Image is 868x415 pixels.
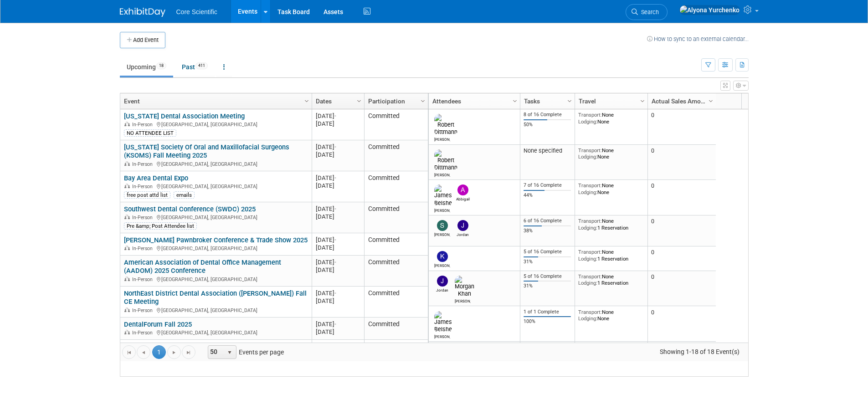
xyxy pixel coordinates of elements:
[354,93,364,107] a: Column Settings
[124,191,170,199] div: free post attd list
[208,346,224,359] span: 50
[195,62,208,69] span: 411
[511,97,519,105] span: Column Settings
[524,283,571,289] div: 31%
[316,151,360,159] div: [DATE]
[124,161,130,166] img: In-Person Event
[578,182,602,189] span: Transport:
[578,189,597,195] span: Lodging:
[334,205,336,212] span: -
[334,174,336,181] span: -
[647,342,716,370] td: 0
[434,114,457,136] img: Robert Dittmann
[434,207,450,213] div: James Belshe
[578,118,597,125] span: Lodging:
[578,309,644,322] div: None None
[124,328,308,336] div: [GEOGRAPHIC_DATA], [GEOGRAPHIC_DATA]
[124,306,308,314] div: [GEOGRAPHIC_DATA], [GEOGRAPHIC_DATA]
[334,259,336,266] span: -
[578,225,597,231] span: Lodging:
[524,249,571,255] div: 5 of 16 Complete
[578,218,602,224] span: Transport:
[182,345,195,359] a: Go to the last page
[124,307,130,312] img: In-Person Event
[368,93,422,109] a: Participation
[637,93,647,107] a: Column Settings
[316,205,360,213] div: [DATE]
[579,93,642,109] a: Travel
[524,318,571,325] div: 100%
[132,246,155,251] span: In-Person
[334,143,336,150] span: -
[132,215,155,220] span: In-Person
[434,311,452,333] img: James Belshe
[124,258,281,275] a: American Association of Dental Office Management (AADOM) 2025 Conference
[124,205,256,213] a: Southwest Dental Conference (SWDC) 2025
[226,349,233,356] span: select
[578,154,597,160] span: Lodging:
[124,330,130,334] img: In-Person Event
[457,184,468,195] img: Abbigail Belshe
[524,182,571,189] div: 7 of 16 Complete
[124,184,130,188] img: In-Person Event
[455,195,471,201] div: Abbigail Belshe
[316,297,360,305] div: [DATE]
[566,97,573,105] span: Column Settings
[316,112,360,120] div: [DATE]
[626,4,668,20] a: Search
[639,97,646,105] span: Column Settings
[652,93,710,109] a: Actual Sales Amount
[124,275,308,283] div: [GEOGRAPHIC_DATA], [GEOGRAPHIC_DATA]
[578,273,602,280] span: Transport:
[156,62,166,69] span: 18
[647,36,749,42] a: How to sync to an external calendar...
[434,171,450,177] div: Robert Dittmann
[432,93,514,109] a: Attendees
[124,182,308,190] div: [GEOGRAPHIC_DATA], [GEOGRAPHIC_DATA]
[647,109,716,145] td: 0
[578,249,602,255] span: Transport:
[679,5,740,15] img: Alyona Yurchenko
[638,9,659,15] span: Search
[364,171,428,202] td: Committed
[437,220,448,231] img: Sam Robinson
[434,262,450,268] div: Kim Kahlmorgan
[124,320,192,328] a: DentalForum Fall 2025
[316,289,360,297] div: [DATE]
[364,233,428,256] td: Committed
[524,259,571,265] div: 31%
[132,330,155,336] span: In-Person
[124,129,176,137] div: NO ATTENDEE LIST
[647,215,716,246] td: 0
[125,349,133,356] span: Go to the first page
[510,93,520,107] a: Column Settings
[707,97,714,105] span: Column Settings
[334,236,336,243] span: -
[578,112,602,118] span: Transport:
[437,276,448,287] img: Jordan McCullough
[364,287,428,318] td: Committed
[122,345,136,359] a: Go to the first page
[647,306,716,342] td: 0
[524,122,571,128] div: 50%
[364,256,428,287] td: Committed
[434,136,450,142] div: Robert Dittmann
[316,143,360,151] div: [DATE]
[434,149,457,171] img: Robert Dittmann
[120,32,165,48] button: Add Event
[434,231,450,237] div: Sam Robinson
[578,315,597,322] span: Lodging:
[196,345,293,359] span: Events per page
[578,147,644,160] div: None None
[132,277,155,282] span: In-Person
[120,8,165,17] img: ExhibitDay
[124,160,308,168] div: [GEOGRAPHIC_DATA], [GEOGRAPHIC_DATA]
[578,256,597,262] span: Lodging:
[316,258,360,266] div: [DATE]
[124,289,307,306] a: NorthEast District Dental Association ([PERSON_NAME]) Fall CE Meeting
[524,112,571,118] div: 8 of 16 Complete
[364,340,428,362] td: Committed
[175,58,215,76] a: Past411
[364,202,428,233] td: Committed
[578,249,644,262] div: None 1 Reservation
